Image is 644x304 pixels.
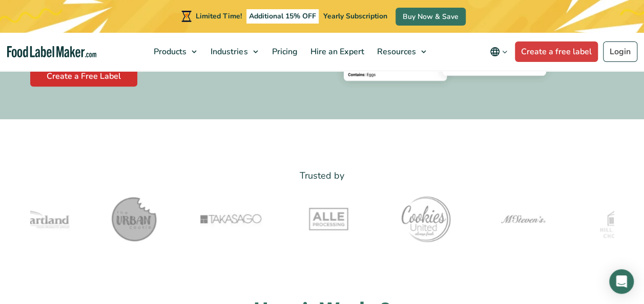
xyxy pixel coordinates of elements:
[7,46,97,58] a: Food Label Maker homepage
[148,33,202,71] a: Products
[515,41,598,62] a: Create a free label
[268,46,298,57] span: Pricing
[307,46,365,57] span: Hire an Expert
[373,46,417,57] span: Resources
[204,33,263,71] a: Industries
[323,11,387,21] span: Yearly Subscription
[30,168,614,183] p: Trusted by
[370,33,431,71] a: Resources
[304,33,368,71] a: Hire an Expert
[603,41,637,62] a: Login
[207,46,248,57] span: Industries
[265,33,301,71] a: Pricing
[246,9,319,24] span: Additional 15% OFF
[151,46,188,57] span: Products
[196,11,242,21] span: Limited Time!
[30,66,137,86] a: Create a Free Label
[396,8,466,26] a: Buy Now & Save
[609,269,634,294] div: Open Intercom Messenger
[483,41,515,62] button: Change language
